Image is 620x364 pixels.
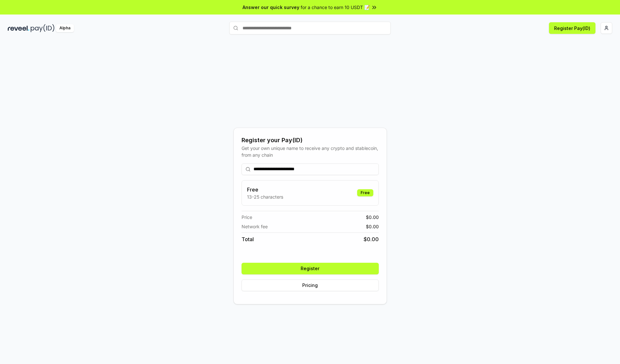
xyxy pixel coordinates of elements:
[247,193,283,200] p: 13-25 characters
[243,4,299,11] span: Answer our quick survey
[31,24,55,32] img: pay_id
[242,263,379,274] button: Register
[242,214,252,221] span: Price
[8,24,29,32] img: reveel_dark
[549,22,595,34] button: Register Pay(ID)
[301,4,370,11] span: for a chance to earn 10 USDT 📝
[242,145,379,158] div: Get your own unique name to receive any crypto and stablecoin, from any chain
[366,214,379,221] span: $ 0.00
[364,235,379,243] span: $ 0.00
[242,280,379,291] button: Pricing
[242,136,379,145] div: Register your Pay(ID)
[242,223,268,230] span: Network fee
[366,223,379,230] span: $ 0.00
[247,186,283,193] h3: Free
[56,24,74,32] div: Alpha
[242,235,254,243] span: Total
[357,189,373,196] div: Free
